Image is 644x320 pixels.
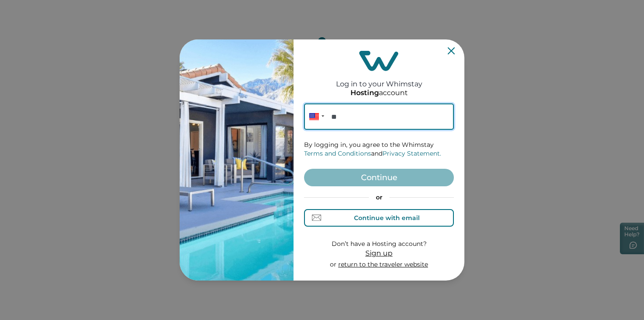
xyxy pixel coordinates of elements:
[382,149,441,157] a: Privacy Statement.
[448,47,455,54] button: Close
[330,240,428,249] p: Don’t have a Hosting account?
[354,214,420,221] div: Continue with email
[338,260,428,268] a: return to the traveler website
[304,141,454,158] p: By logging in, you agree to the Whimstay and
[350,89,408,97] p: account
[304,169,454,186] button: Continue
[330,260,428,269] p: or
[304,149,371,157] a: Terms and Conditions
[359,51,399,71] img: login-logo
[304,103,327,130] div: United States: + 1
[350,89,379,97] p: Hosting
[180,39,294,281] img: auth-banner
[365,249,393,257] span: Sign up
[304,209,454,227] button: Continue with email
[304,193,454,202] p: or
[336,71,422,88] h2: Log in to your Whimstay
